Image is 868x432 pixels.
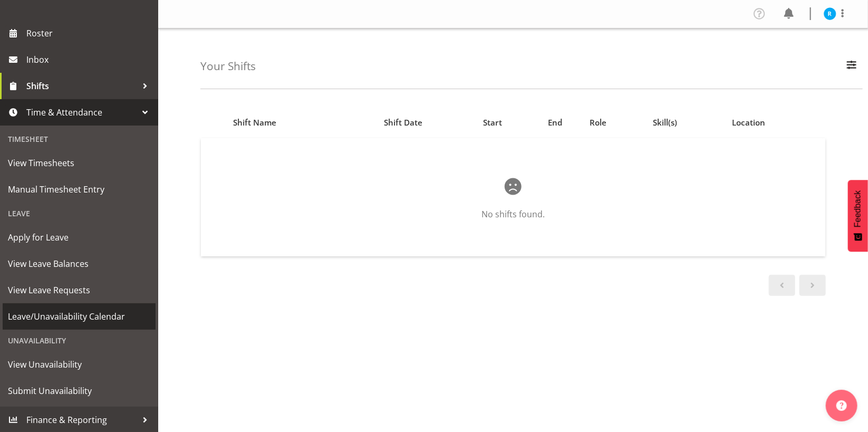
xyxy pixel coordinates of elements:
[26,25,153,41] span: Roster
[200,60,256,72] h4: Your Shifts
[848,180,868,252] button: Feedback - Show survey
[836,400,847,411] img: help-xxl-2.png
[3,150,156,176] a: View Timesheets
[8,309,150,324] span: Leave/Unavailability Calendar
[8,357,150,372] span: View Unavailability
[3,277,156,303] a: View Leave Requests
[3,303,156,330] a: Leave/Unavailability Calendar
[483,117,502,129] span: Start
[3,351,156,378] a: View Unavailability
[26,412,137,428] span: Finance & Reporting
[26,104,137,120] span: Time & Attendance
[8,155,150,171] span: View Timesheets
[8,229,150,245] span: Apply for Leave
[8,181,150,197] span: Manual Timesheet Entry
[653,117,677,129] span: Skill(s)
[3,224,156,251] a: Apply for Leave
[3,330,156,351] div: Unavailability
[732,117,766,129] span: Location
[26,78,137,94] span: Shifts
[548,117,562,129] span: End
[3,176,156,203] a: Manual Timesheet Entry
[3,251,156,277] a: View Leave Balances
[235,208,792,220] p: No shifts found.
[26,52,153,68] span: Inbox
[590,117,606,129] span: Role
[3,128,156,150] div: Timesheet
[3,203,156,224] div: Leave
[3,378,156,404] a: Submit Unavailability
[8,383,150,399] span: Submit Unavailability
[853,190,863,227] span: Feedback
[824,7,836,20] img: rob-luke8204.jpg
[233,117,276,129] span: Shift Name
[841,55,863,78] button: Filter Employees
[8,282,150,298] span: View Leave Requests
[384,117,422,129] span: Shift Date
[8,256,150,272] span: View Leave Balances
